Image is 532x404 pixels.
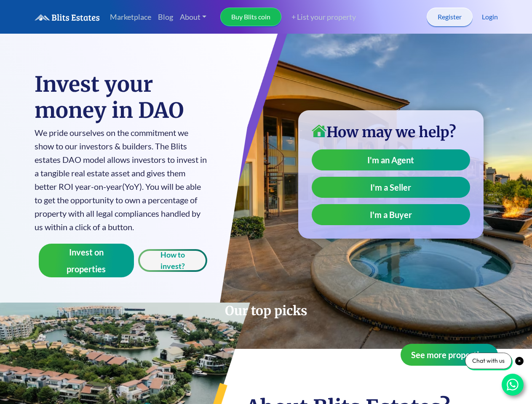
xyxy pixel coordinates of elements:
a: I'm an Agent [312,149,470,170]
img: logo.6a08bd47fd1234313fe35534c588d03a.svg [35,14,100,21]
button: Invest on properties [39,244,134,277]
a: Blog [155,8,176,26]
a: + List your property [281,11,356,23]
button: See more properties [401,344,498,366]
a: Login [482,12,498,22]
h1: Invest your money in DAO [35,72,208,124]
a: I'm a Seller [312,177,470,198]
a: I'm a Buyer [312,204,470,225]
button: How to invest? [138,249,207,272]
a: Register [427,8,473,26]
p: We pride ourselves on the commitment we show to our investors & builders. The Blits estates DAO m... [35,126,208,234]
a: Marketplace [107,8,155,26]
h3: How may we help? [312,124,470,141]
img: home-icon [312,125,326,137]
div: Chat with us [465,353,512,369]
a: About [176,8,210,26]
a: Buy Blits coin [220,8,281,26]
h2: Our top picks [35,303,498,319]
